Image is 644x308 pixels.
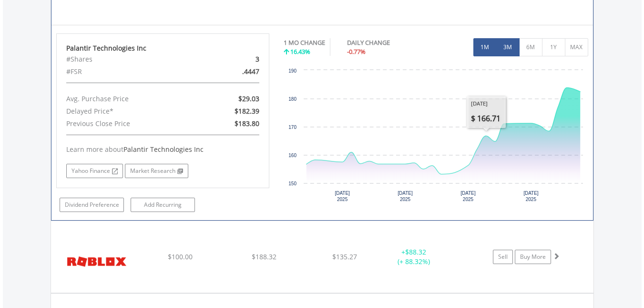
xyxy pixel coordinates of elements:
[378,247,450,266] div: + (+ 88.32%)
[59,105,197,117] div: Delayed Price*
[542,38,565,56] button: 1Y
[288,96,296,102] text: 180
[59,65,197,78] div: #FSR
[290,47,310,56] span: 16.43%
[288,153,296,158] text: 160
[398,191,413,202] text: [DATE] 2025
[66,164,123,178] a: Yahoo Finance
[288,181,296,186] text: 150
[56,233,138,290] img: EQU.US.RBLX.png
[131,198,195,212] a: Add Recurring
[238,94,259,103] span: $29.03
[473,38,497,56] button: 1M
[284,38,325,47] div: 1 MO CHANGE
[288,68,296,74] text: 190
[59,93,197,105] div: Avg. Purchase Price
[66,145,260,154] div: Learn more about
[519,38,542,56] button: 6M
[66,43,260,53] div: Palantir Technologies Inc
[332,252,357,261] span: $135.27
[60,198,124,212] a: Dividend Preference
[347,38,423,47] div: DAILY CHANGE
[515,250,551,264] a: Buy More
[347,47,366,56] span: -0.77%
[493,250,513,264] a: Sell
[197,65,266,78] div: .4447
[197,53,266,65] div: 3
[284,65,588,209] svg: Interactive chart
[565,38,588,56] button: MAX
[496,38,520,56] button: 3M
[125,164,188,178] a: Market Research
[252,252,276,261] span: $188.32
[284,65,588,209] div: Chart. Highcharts interactive chart.
[335,191,350,202] text: [DATE] 2025
[59,117,197,130] div: Previous Close Price
[523,191,539,202] text: [DATE] 2025
[288,125,296,130] text: 170
[405,247,426,256] span: $88.32
[235,119,259,128] span: $183.80
[460,191,476,202] text: [DATE] 2025
[123,145,204,154] span: Palantir Technologies Inc
[235,106,259,116] span: $182.39
[168,252,193,261] span: $100.00
[59,53,197,65] div: #Shares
